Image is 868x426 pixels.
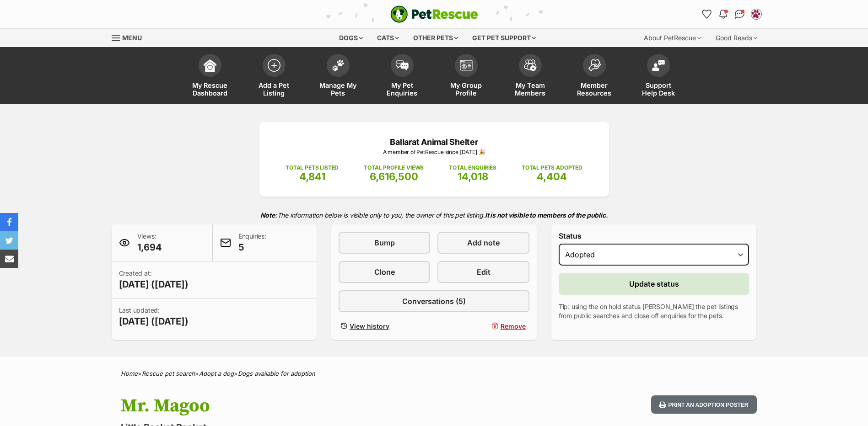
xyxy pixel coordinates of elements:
span: Menu [122,34,142,42]
span: Edit [477,266,491,277]
p: A member of PetRescue since [DATE] 🎉 [273,148,595,156]
span: 1,694 [137,241,162,254]
strong: Note: [260,211,277,219]
button: Notifications [716,7,731,21]
a: My Team Members [498,49,562,104]
span: [DATE] ([DATE]) [119,278,189,291]
span: 4,404 [537,170,567,182]
span: Member Resources [574,81,615,97]
label: Status [559,232,749,240]
a: Favourites [700,7,714,21]
img: dashboard-icon-eb2f2d2d3e046f16d808141f083e7271f6b2e854fb5c12c21221c1fb7104beca.svg [204,59,216,72]
p: Created at: [119,269,189,291]
span: View history [350,321,389,331]
button: Print an adoption poster [651,395,756,414]
div: > > > [98,370,771,377]
p: Last updated: [119,306,189,328]
a: My Group Profile [434,49,498,104]
a: Rescue pet search [142,370,195,377]
div: About PetRescue [637,29,707,47]
button: My account [749,7,764,21]
a: Add note [437,232,529,254]
a: PetRescue [390,5,478,23]
img: pet-enquiries-icon-7e3ad2cf08bfb03b45e93fb7055b45f3efa6380592205ae92323e6603595dc1f.svg [396,60,409,70]
span: Update status [629,278,679,289]
img: logo-e224e6f780fb5917bec1dbf3a21bbac754714ae5b6737aabdf751b685950b380.svg [390,5,478,23]
a: Clone [339,261,430,283]
div: Cats [371,29,405,47]
a: Dogs available for adoption [238,370,315,377]
button: Update status [559,273,749,295]
span: 6,616,500 [370,170,418,182]
p: The information below is visible only to you, the owner of this pet listing. [112,206,757,224]
p: Tip: using the on hold status [PERSON_NAME] the pet listings from public searches and close off e... [559,302,749,320]
ul: Account quick links [700,7,764,21]
img: team-members-icon-5396bd8760b3fe7c0b43da4ab00e1e3bb1a5d9ba89233759b79545d2d3fc5d0d.svg [524,59,537,71]
a: View history [339,319,430,333]
a: Member Resources [562,49,626,104]
span: Manage My Pets [318,81,359,97]
a: Edit [437,261,529,283]
span: 14,018 [458,170,488,182]
a: Menu [112,29,148,45]
img: notifications-46538b983faf8c2785f20acdc204bb7945ddae34d4c08c2a6579f10ce5e182be.svg [719,10,727,19]
span: Bump [374,237,395,248]
p: Ballarat Animal Shelter [273,136,595,148]
div: Good Reads [709,29,764,47]
img: add-pet-listing-icon-0afa8454b4691262ce3f59096e99ab1cd57d4a30225e0717b998d2c9b9846f56.svg [268,59,280,72]
a: Manage My Pets [306,49,370,104]
a: Support Help Desk [626,49,690,104]
a: Home [121,370,138,377]
span: Clone [374,266,395,277]
p: Views: [137,232,162,254]
span: Add a Pet Listing [253,81,295,97]
span: 5 [238,241,266,254]
div: Dogs [333,29,369,47]
span: My Rescue Dashboard [189,81,231,97]
p: TOTAL PROFILE VIEWS [364,164,424,172]
p: TOTAL PETS LISTED [286,164,339,172]
button: Remove [437,319,529,333]
p: Enquiries: [238,232,266,254]
h1: Mr. Magoo [121,395,508,416]
div: Get pet support [466,29,542,47]
span: Support Help Desk [638,81,679,97]
span: My Team Members [510,81,551,97]
p: TOTAL ENQUIRIES [449,164,496,172]
img: chat-41dd97257d64d25036548639549fe6c8038ab92f7586957e7f3b1b290dea8141.svg [735,10,744,19]
img: manage-my-pets-icon-02211641906a0b7f246fdf0571729dbe1e7629f14944591b6c1af311fb30b64b.svg [332,59,345,71]
div: Other pets [407,29,464,47]
span: My Group Profile [446,81,487,97]
p: TOTAL PETS ADOPTED [522,164,582,172]
span: Conversations (5) [402,296,466,307]
img: help-desk-icon-fdf02630f3aa405de69fd3d07c3f3aa587a6932b1a1747fa1d2bba05be0121f9.svg [652,60,665,71]
span: Add note [467,237,500,248]
a: Conversations (5) [339,290,529,312]
span: My Pet Enquiries [382,81,423,97]
a: Add a Pet Listing [242,49,306,104]
span: [DATE] ([DATE]) [119,315,189,328]
a: Bump [339,232,430,254]
a: Adopt a dog [199,370,234,377]
span: Remove [501,321,526,331]
img: Ballarat Animal Shelter profile pic [752,10,761,19]
span: 4,841 [299,170,325,182]
a: My Rescue Dashboard [178,49,242,104]
strong: It is not visible to members of the public. [485,211,608,219]
a: My Pet Enquiries [370,49,434,104]
img: member-resources-icon-8e73f808a243e03378d46382f2149f9095a855e16c252ad45f914b54edf8863c.svg [588,59,601,71]
img: group-profile-icon-3fa3cf56718a62981997c0bc7e787c4b2cf8bcc04b72c1350f741eb67cf2f40e.svg [460,60,473,71]
a: Conversations [733,7,747,21]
